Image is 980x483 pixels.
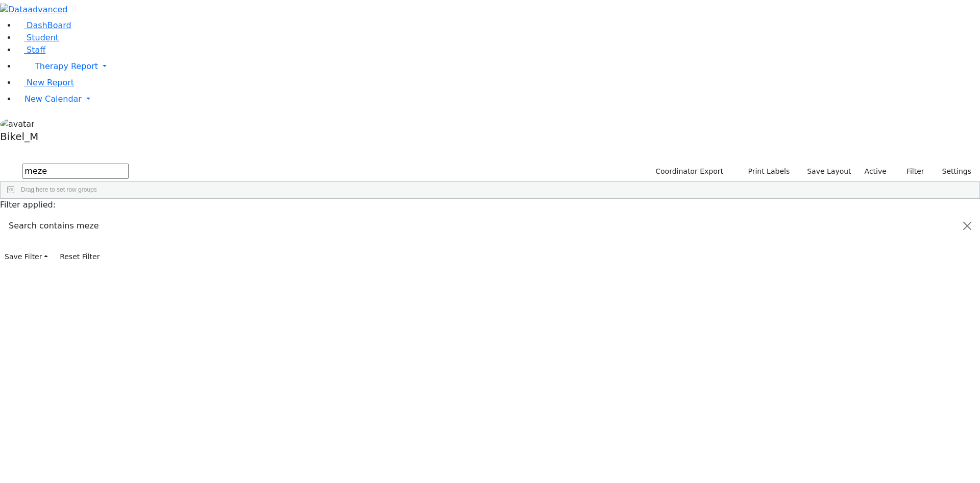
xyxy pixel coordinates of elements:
label: Active [860,164,891,179]
a: Staff [16,45,45,55]
button: Settings [929,164,976,179]
span: Staff [27,45,45,55]
button: Coordinator Export [649,164,728,179]
span: Drag here to set row groups [21,186,97,193]
a: Student [16,33,59,42]
a: DashBoard [16,20,71,30]
span: Student [27,33,59,42]
span: New Calendar [24,94,82,104]
a: Therapy Report [16,56,980,77]
input: Search [22,164,129,179]
button: Print Labels [736,164,794,179]
span: Therapy Report [35,61,98,71]
span: New Report [27,78,74,87]
a: New Calendar [16,89,980,109]
span: DashBoard [27,20,71,30]
button: Save Layout [802,164,855,179]
button: Filter [893,164,929,179]
button: Reset Filter [55,249,104,265]
button: Close [955,212,979,240]
a: New Report [16,78,74,87]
